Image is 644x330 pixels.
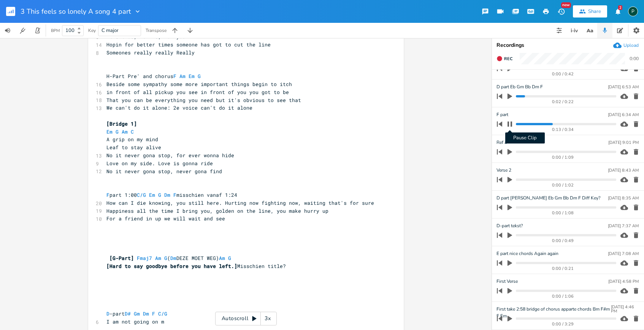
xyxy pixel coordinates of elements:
[164,191,170,198] span: Dm
[106,310,167,317] span: -part
[158,191,161,198] span: G
[106,89,289,96] span: in front of all pickup you see in front of you you got to be
[496,111,508,118] span: F part
[106,215,225,222] span: For a friend in up we will wait and see
[510,211,616,215] div: 0:00 / 1:08
[608,224,639,228] div: [DATE] 7:37 AM
[608,252,639,256] div: [DATE] 7:08 AM
[106,310,109,317] span: D
[610,5,625,18] button: 2
[496,250,558,257] span: E part nice chords Again again
[189,73,195,80] span: Em
[613,41,639,49] button: Upload
[630,56,639,61] div: 0:00
[106,128,113,135] span: Em
[149,191,155,198] span: Em
[109,255,134,261] span: [G-Part]
[106,263,286,269] span: Misschien title?
[131,128,134,135] span: C
[510,128,616,132] div: 0:13 / 0:34
[106,263,237,269] span: [Hard to say goodbye before you have left.]
[504,56,512,62] span: Rec
[51,29,60,33] div: BPM
[158,310,167,317] span: C/G
[106,136,158,143] span: A grip on my mind
[122,128,128,135] span: Am
[155,255,161,261] span: Am
[116,128,119,135] span: G
[173,191,176,198] span: F
[102,27,119,34] span: C major
[623,42,639,48] div: Upload
[510,239,616,243] div: 0:00 / 0:49
[146,28,167,33] div: Transpose
[125,310,131,317] span: D#
[198,73,201,80] span: G
[152,310,155,317] span: F
[106,168,222,175] span: No it never gona stop, never gona find
[137,191,146,198] span: C/G
[496,222,523,230] span: D-part tekst?
[106,104,252,111] span: We can't do it alone: 2e voice can't do it alone
[496,167,511,174] span: Verse 2
[261,312,274,325] div: 3x
[608,113,639,117] div: [DATE] 6:34 AM
[505,118,515,130] button: Pause Clip
[510,100,616,104] div: 0:02 / 0:22
[21,8,131,15] span: 3 This feels so lonely A song 4 part
[106,160,213,167] span: Love on my side. Love is gonna ride
[179,73,186,80] span: Am
[628,6,638,16] div: Piepo
[573,5,607,18] button: Share
[510,322,616,326] div: 0:00 / 3:29
[106,318,164,325] span: I am not going on m
[106,191,109,198] span: F
[608,85,639,89] div: [DATE] 6:53 AM
[106,199,374,206] span: How can I die knowing, you still here. Hurting now fighting now, waiting that's for sure
[215,312,277,325] div: Autoscroll
[106,41,271,48] span: Hopin for better times someone has got to cut the line
[106,144,161,151] span: Leaf to stay alive
[608,279,639,284] div: [DATE] 4:58 PM
[106,152,234,159] span: No it never gona stop, for ever wonna hide
[106,81,292,88] span: Beside some sympathy some more important things begin to itch
[510,266,616,271] div: 0:00 / 0:21
[628,3,638,20] button: P
[608,168,639,172] div: [DATE] 8:43 AM
[496,194,600,202] span: D part [PERSON_NAME] Eb Gm Bb Dm F Diff Key?
[496,139,507,146] span: Ref a
[106,255,231,261] span: ( DEZE MOET WEG)
[106,207,328,214] span: Happiness all the time I bring you, golden on the line, you make hurry up
[228,255,231,261] span: G
[106,49,195,56] span: Someones really really Really
[173,73,176,80] span: F
[106,120,137,127] span: [Bridge 1]
[510,183,616,187] div: 0:00 / 1:02
[510,155,616,159] div: 0:00 / 1:09
[618,5,622,10] div: 2
[554,5,569,18] button: New
[88,28,96,33] div: Key
[106,73,204,80] span: H-Part Pre' and chorus
[143,310,149,317] span: Dm
[608,196,639,200] div: [DATE] 8:35 AM
[164,255,167,261] span: G
[496,306,611,313] span: First take 2:58 bridge of chorus apparte chords Bm F#m F Em
[137,255,152,261] span: Fmaj7
[561,2,571,8] div: New
[510,294,616,298] div: 0:00 / 1:06
[170,255,176,261] span: Dm
[496,83,543,91] span: D part Eb Gm Bb Dm F
[496,43,639,48] div: Recordings
[106,191,237,198] span: part 1:00 misschien vanaf 1:24
[493,53,516,65] button: Rec
[510,72,616,76] div: 0:00 / 0:42
[611,305,639,313] div: [DATE] 4:46 PM
[219,255,225,261] span: Am
[588,8,601,15] div: Share
[608,140,639,145] div: [DATE] 9:01 PM
[496,278,518,285] span: First Verse
[134,310,140,317] span: Gm
[106,97,301,104] span: That you can be everything you need but it's obvious to see that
